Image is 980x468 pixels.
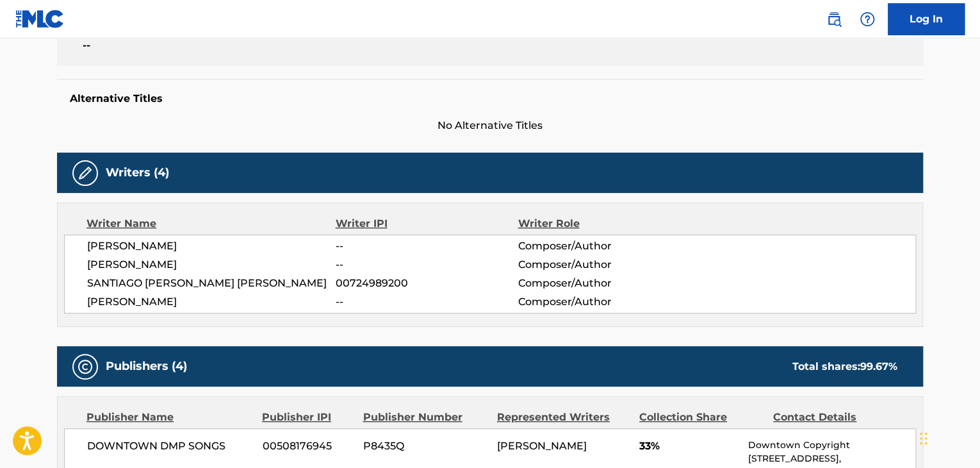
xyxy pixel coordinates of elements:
[497,410,630,425] div: Represented Writers
[920,419,927,458] div: Drag
[773,410,897,425] div: Contact Details
[748,452,915,465] p: [STREET_ADDRESS],
[639,439,739,454] span: 33%
[57,118,923,133] span: No Alternative Titles
[87,276,336,291] span: SANTIAGO [PERSON_NAME] [PERSON_NAME]
[106,359,187,374] h5: Publishers (4)
[916,406,980,468] iframe: Chat Widget
[336,257,518,272] span: --
[518,276,683,291] span: Composer/Author
[336,294,518,310] span: --
[518,238,683,254] span: Composer/Author
[497,440,587,452] span: [PERSON_NAME]
[70,92,910,105] h5: Alternative Titles
[518,216,683,231] div: Writer Role
[888,3,965,35] a: Log In
[336,238,518,254] span: --
[87,439,253,454] span: DOWNTOWN DMP SONGS
[106,165,169,180] h5: Writers (4)
[518,257,683,272] span: Composer/Author
[792,359,897,374] div: Total shares:
[78,359,93,374] img: Publishers
[748,439,915,452] p: Downtown Copyright
[639,410,764,425] div: Collection Share
[87,238,336,254] span: [PERSON_NAME]
[15,10,65,28] img: MLC Logo
[336,216,518,231] div: Writer IPI
[262,410,353,425] div: Publisher IPI
[86,410,252,425] div: Publisher Name
[860,12,875,27] img: help
[363,439,487,454] span: P8435Q
[854,6,880,32] div: Help
[518,294,683,310] span: Composer/Author
[363,410,487,425] div: Publisher Number
[263,439,354,454] span: 00508176945
[336,276,518,291] span: 00724989200
[86,216,336,231] div: Writer Name
[83,38,290,53] span: --
[826,12,842,27] img: search
[87,294,336,310] span: [PERSON_NAME]
[87,257,336,272] span: [PERSON_NAME]
[78,165,93,181] img: Writers
[860,360,897,372] span: 99.67 %
[821,6,847,32] a: Public Search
